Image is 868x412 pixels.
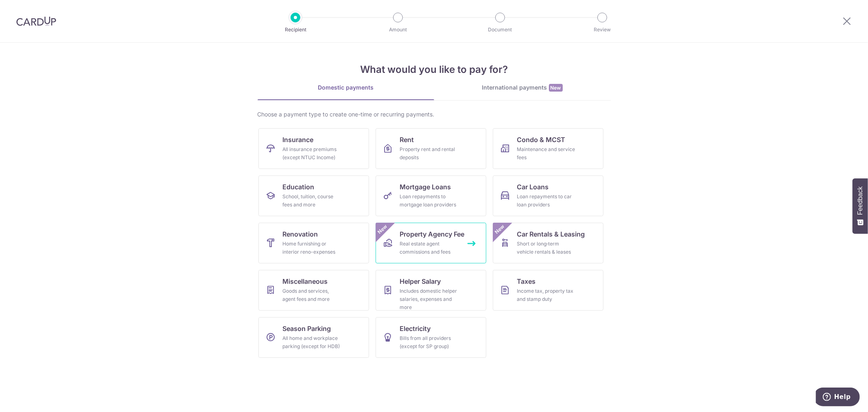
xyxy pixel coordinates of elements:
span: Feedback [857,186,864,215]
div: Real estate agent commissions and fees [400,240,459,256]
p: Review [572,26,632,34]
div: Goods and services, agent fees and more [283,287,341,303]
a: Property Agency FeeReal estate agent commissions and feesNew [376,223,486,263]
a: Car LoansLoan repayments to car loan providers [493,175,603,216]
iframe: Opens a widget where you can find more information [816,388,860,408]
a: RenovationHome furnishing or interior reno-expenses [258,223,369,263]
a: Condo & MCSTMaintenance and service fees [493,128,603,169]
span: New [549,84,563,92]
span: Electricity [400,324,431,333]
a: Mortgage LoansLoan repayments to mortgage loan providers [376,175,486,216]
span: Education [283,182,315,192]
span: Rent [400,135,414,145]
h4: What would you like to pay for? [258,62,611,77]
div: Maintenance and service fees [517,145,576,162]
a: Helper SalaryIncludes domestic helper salaries, expenses and more [376,270,486,311]
a: RentProperty rent and rental deposits [376,128,486,169]
span: Mortgage Loans [400,182,451,192]
span: Car Loans [517,182,549,192]
a: ElectricityBills from all providers (except for SP group) [376,317,486,358]
div: Loan repayments to mortgage loan providers [400,193,459,209]
button: Feedback - Show survey [853,178,868,234]
div: All insurance premiums (except NTUC Income) [283,145,341,162]
span: Helper Salary [400,276,441,286]
span: New [493,223,506,236]
span: New [376,223,389,236]
a: TaxesIncome tax, property tax and stamp duty [493,270,603,311]
span: Season Parking [283,324,331,333]
div: International payments [434,83,611,92]
span: Property Agency Fee [400,229,465,239]
span: Renovation [283,229,318,239]
img: CardUp [16,16,56,26]
a: InsuranceAll insurance premiums (except NTUC Income) [258,128,369,169]
span: Car Rentals & Leasing [517,229,585,239]
div: Bills from all providers (except for SP group) [400,334,459,351]
span: Miscellaneous [283,276,328,286]
span: Insurance [283,135,314,145]
div: School, tuition, course fees and more [283,193,341,209]
div: Domestic payments [258,83,434,92]
div: Property rent and rental deposits [400,145,459,162]
p: Recipient [265,26,326,34]
span: Condo & MCST [517,135,566,145]
div: Loan repayments to car loan providers [517,193,576,209]
a: MiscellaneousGoods and services, agent fees and more [258,270,369,311]
a: Season ParkingAll home and workplace parking (except for HDB) [258,317,369,358]
div: Home furnishing or interior reno-expenses [283,240,341,256]
div: Choose a payment type to create one-time or recurring payments. [258,110,611,118]
div: All home and workplace parking (except for HDB) [283,334,341,351]
div: Income tax, property tax and stamp duty [517,287,576,303]
a: EducationSchool, tuition, course fees and more [258,175,369,216]
span: Taxes [517,276,536,286]
a: Car Rentals & LeasingShort or long‑term vehicle rentals & leasesNew [493,223,603,263]
p: Amount [368,26,428,34]
div: Short or long‑term vehicle rentals & leases [517,240,576,256]
p: Document [470,26,530,34]
div: Includes domestic helper salaries, expenses and more [400,287,459,311]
